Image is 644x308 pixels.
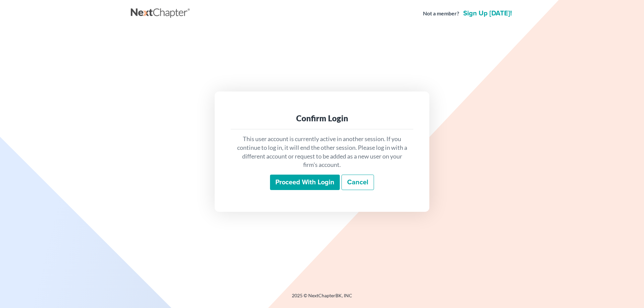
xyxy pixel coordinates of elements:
[462,10,513,17] a: Sign up [DATE]!
[341,175,374,190] a: Cancel
[131,292,513,304] div: 2025 © NextChapterBK, INC
[423,10,459,17] strong: Not a member?
[236,113,408,124] div: Confirm Login
[236,135,408,169] p: This user account is currently active in another session. If you continue to log in, it will end ...
[270,175,340,190] input: Proceed with login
